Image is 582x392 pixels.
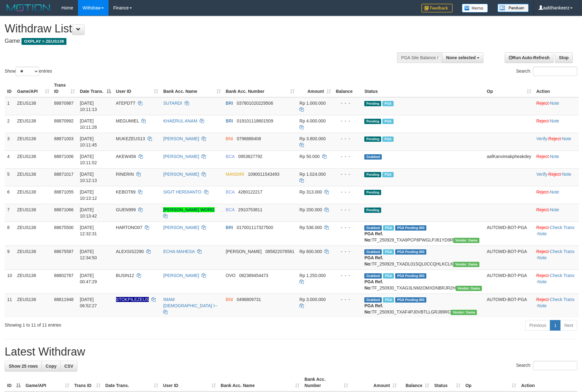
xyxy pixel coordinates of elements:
span: BNI [226,136,233,141]
th: Trans ID: activate to sort column ascending [52,79,77,97]
span: Copy 085822076561 to clipboard [265,249,294,254]
a: Check Trans [550,297,575,302]
span: Show 25 rows [9,364,38,369]
a: Note [562,136,571,141]
a: Check Trans [550,249,575,254]
td: AUTOWD-BOT-PGA [484,246,534,270]
td: ZEUS138 [15,222,52,246]
span: [DATE] 12:34:50 [80,249,97,260]
span: Copy 017001117327500 to clipboard [237,225,273,230]
td: · · [534,246,579,270]
td: AUTOWD-BOT-PGA [484,294,534,318]
th: ID: activate to sort column descending [5,374,23,391]
span: Marked by aafsolysreylen [382,172,393,177]
div: - - - [336,224,360,231]
span: [DATE] 10:11:13 [80,101,97,112]
th: User ID: activate to sort column ascending [161,374,218,391]
th: Bank Acc. Number: activate to sort column ascending [302,374,351,391]
span: CSV [64,364,73,369]
span: Rp 50.000 [299,154,320,159]
a: Reject [536,101,549,106]
span: Grabbed [364,154,382,160]
div: - - - [336,296,360,303]
a: Reject [536,273,549,278]
span: Marked by aaftrukkakada [383,225,394,231]
span: Rp 1.000.000 [299,101,326,106]
div: - - - [336,272,360,279]
span: BUSIN12 [116,273,134,278]
span: AKEW456 [116,154,136,159]
span: Rp 1.024.000 [299,172,326,177]
span: Pending [364,172,381,177]
td: · [534,115,579,133]
td: · · [534,222,579,246]
input: Search: [533,361,577,370]
a: Reject [536,225,549,230]
td: 5 [5,168,15,186]
td: 2 [5,115,15,133]
span: Rp 4.000.000 [299,118,326,123]
div: PGA Site Balance / [397,52,442,63]
b: PGA Ref. No: [364,303,383,314]
span: RINERIN [116,172,134,177]
select: Showentries [16,67,39,76]
td: ZEUS138 [15,151,52,168]
span: BRI [226,118,233,123]
span: Copy 0796888408 to clipboard [237,136,261,141]
span: Copy 0953627792 to clipboard [238,154,263,159]
a: Note [550,189,559,194]
a: CSV [60,361,77,371]
td: 11 [5,294,15,318]
a: Reject [536,297,549,302]
td: ZEUS138 [15,133,52,151]
td: 10 [5,270,15,294]
th: Game/API: activate to sort column ascending [23,374,72,391]
span: BRI [226,225,233,230]
span: OXPLAY > ZEUS138 [22,38,66,45]
a: [PERSON_NAME] [163,136,199,141]
td: TF_250929_TXA9PCP8PWGLPJ61YD9R [362,222,484,246]
h1: Withdraw List [5,22,382,35]
b: PGA Ref. No: [364,279,383,290]
img: Feedback.jpg [421,4,453,12]
span: Pending [364,190,381,195]
a: Reject [536,154,549,159]
a: [PERSON_NAME] [163,154,199,159]
th: Date Trans.: activate to sort column descending [77,79,114,97]
td: 4 [5,151,15,168]
a: ECHA MAHESA [163,249,194,254]
button: None selected [442,52,483,63]
span: [DATE] 10:11:28 [80,118,97,130]
td: 8 [5,222,15,246]
div: - - - [336,153,360,160]
span: HARTONO07 [116,225,143,230]
label: Search: [516,67,577,76]
a: Verify [536,136,547,141]
th: Trans ID: activate to sort column ascending [72,374,103,391]
span: 88802767 [54,273,74,278]
span: Marked by aafsolysreylen [382,101,393,106]
span: Rp 3.800.000 [299,136,326,141]
a: Reject [536,207,549,212]
span: 88871017 [54,172,74,177]
span: Rp 536.000 [299,225,322,230]
span: Copy 037801020229506 to clipboard [237,101,273,106]
span: Copy 2910753811 to clipboard [238,207,263,212]
span: Rp 1.250.000 [299,273,326,278]
a: SIGIT HERDIANTO [163,189,201,194]
span: Grabbed [364,297,382,303]
th: Game/API: activate to sort column ascending [15,79,52,97]
a: Note [537,255,547,260]
span: Pending [364,101,381,106]
b: PGA Ref. No: [364,255,383,266]
td: TF_250930_TXAF4PJ0VBTLLGRJ89RC [362,294,484,318]
th: Action [534,79,579,97]
th: Bank Acc. Name: activate to sort column ascending [161,79,223,97]
span: 88871055 [54,189,74,194]
span: OVO [226,273,235,278]
div: - - - [336,118,360,124]
span: MEGUMIEL [116,118,139,123]
a: Reject [548,172,561,177]
td: · · [534,270,579,294]
th: Balance: activate to sort column ascending [399,374,432,391]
